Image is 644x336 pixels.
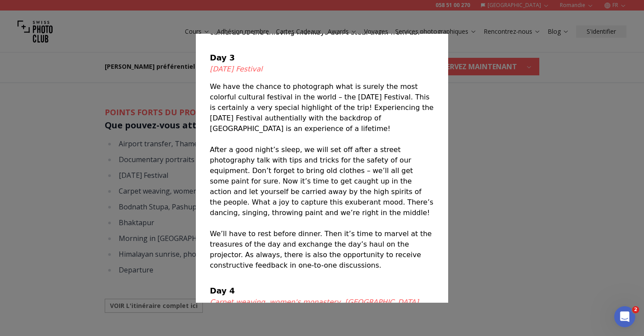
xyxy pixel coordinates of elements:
p: We’ll have to rest before dinner. Then it’s time to marvel at the treasures of the day and exchan... [210,229,434,271]
iframe: Intercom live chat [614,306,635,327]
h5: [DATE] Festival [210,64,434,74]
p: We have the chance to photograph what is surely the most colorful cultural festival in the world ... [210,81,434,134]
h5: Carpet weaving, women's monastery, [GEOGRAPHIC_DATA] complex, Nepalese orphanage & school [210,297,434,318]
h4: Day 4 [210,285,434,297]
p: After a good night’s sleep, we will set off after a street photography talk with tips and tricks ... [210,145,434,218]
h4: Day 3 [210,52,434,64]
span: 2 [632,306,639,313]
